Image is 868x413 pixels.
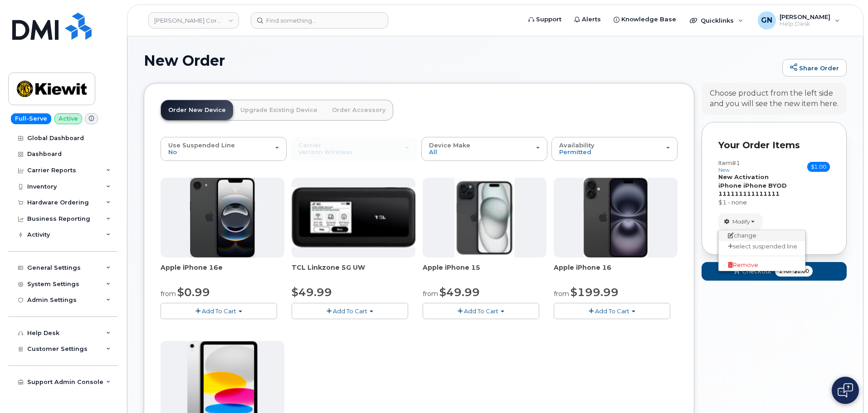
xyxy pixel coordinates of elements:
[464,307,498,315] span: Add To Cart
[732,159,740,166] span: #1
[718,173,769,180] strong: New Activation
[292,303,408,319] button: Add To Cart
[292,286,332,299] span: $49.99
[161,303,277,319] button: Add To Cart
[571,286,619,299] span: $199.99
[718,160,740,173] h3: Item
[742,267,771,276] span: Checkout
[168,141,235,149] span: Use Suspended Line
[719,241,805,252] a: select suspended line
[719,260,805,271] a: Remove
[732,218,750,226] span: Modify
[718,167,730,173] small: new
[718,182,787,189] strong: iPhone iPhone BYOD
[333,307,367,315] span: Add To Cart
[144,53,778,68] h1: New Order
[559,141,595,149] span: Availability
[429,148,437,155] span: All
[202,307,236,315] span: Add To Cart
[718,139,830,152] p: Your Order Items
[292,263,415,281] div: TCL Linkzone 5G UW
[718,190,780,197] strong: 111111111111111
[728,262,758,268] span: Remove
[551,137,678,160] button: Availability Permitted
[718,214,762,229] button: Modify
[779,267,782,275] span: 1
[423,303,539,319] button: Add To Cart
[292,187,415,247] img: linkzone5g.png
[719,230,805,241] a: change
[702,262,847,281] button: Checkout 1 for $1.00
[161,137,287,160] button: Use Suspended Line No
[233,100,325,120] a: Upgrade Existing Device
[429,141,470,149] span: Device Make
[595,307,629,315] span: Add To Cart
[421,137,547,160] button: Device Make All
[807,162,830,172] span: $1.00
[190,178,255,258] img: iphone16e.png
[161,263,284,281] div: Apple iPhone 16e
[454,178,515,258] img: iphone15.jpg
[161,290,176,298] small: from
[782,267,794,275] span: for
[559,148,591,155] span: Permitted
[168,148,177,155] span: No
[554,263,678,281] div: Apple iPhone 16
[782,59,847,77] a: Share Order
[718,198,830,207] div: $1 - none
[584,178,648,258] img: iphone_16_plus.png
[423,290,438,298] small: from
[838,383,853,398] img: Open chat
[554,290,569,298] small: from
[423,263,546,281] div: Apple iPhone 15
[325,100,393,120] a: Order Accessory
[554,303,670,319] button: Add To Cart
[439,286,480,299] span: $49.99
[794,267,809,275] span: $1.00
[161,100,233,120] a: Order New Device
[710,88,839,109] div: Choose product from the left side and you will see the new item here.
[177,286,210,299] span: $0.99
